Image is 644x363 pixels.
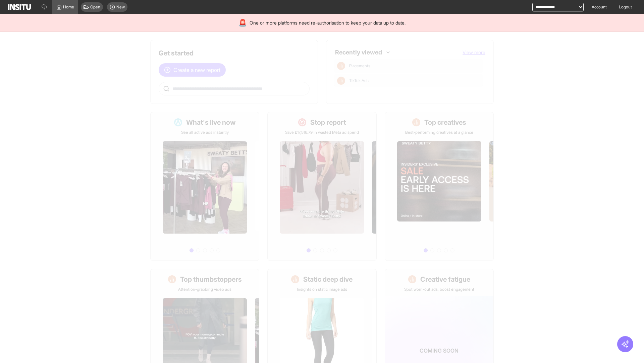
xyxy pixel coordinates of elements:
span: Home [63,4,74,10]
div: 🚨 [238,18,247,28]
span: Open [90,4,100,10]
img: Logo [8,4,31,10]
span: New [116,4,125,10]
span: One or more platforms need re-authorisation to keep your data up to date. [250,19,406,26]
